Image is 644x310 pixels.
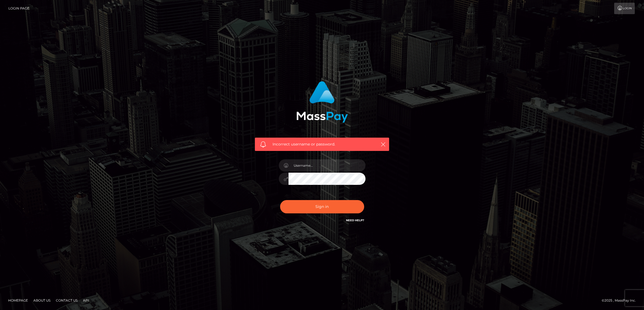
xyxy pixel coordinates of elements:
span: Incorrect username or password. [273,141,371,147]
a: Contact Us [54,296,80,305]
input: Username... [289,159,366,172]
a: Login [614,3,635,14]
button: Sign in [280,200,364,213]
a: API [81,296,91,305]
a: Login Page [8,3,29,14]
div: © 2025 , MassPay Inc. [602,298,640,303]
img: MassPay Login [296,81,348,123]
a: Homepage [6,296,30,305]
a: About Us [31,296,53,305]
a: Need Help? [346,219,364,222]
